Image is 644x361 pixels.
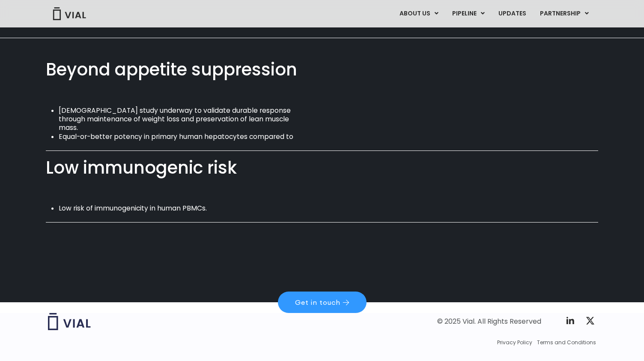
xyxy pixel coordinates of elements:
[393,6,445,21] a: ABOUT USMenu Toggle
[533,6,596,21] a: PARTNERSHIPMenu Toggle
[445,6,491,21] a: PIPELINEMenu Toggle
[59,106,302,132] li: [DEMOGRAPHIC_DATA] study underway to validate durable response through maintenance of weight loss...
[59,204,302,213] li: Low risk of immunogenicity in human PBMCs.
[46,156,598,180] div: Low immunogenic risk
[52,7,86,20] img: Vial Logo
[278,292,367,313] a: Get in touch
[295,299,340,306] span: Get in touch
[48,313,91,330] img: Vial logo wih "Vial" spelled out
[497,339,532,346] a: Privacy Policy
[46,57,598,82] div: Beyond appetite suppression
[437,317,541,326] div: © 2025 Vial. All Rights Reserved
[537,339,596,346] a: Terms and Conditions
[492,6,533,21] a: UPDATES
[59,132,302,150] li: Equal-or-better potency in primary human hepatocytes compared to clinical programs.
